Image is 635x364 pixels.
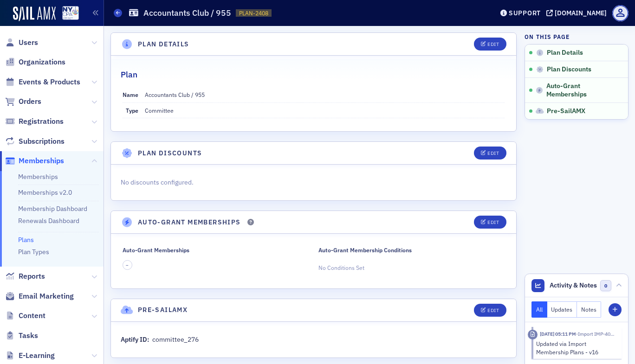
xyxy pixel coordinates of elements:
div: Edit [487,308,499,313]
a: Tasks [5,331,38,341]
span: Orders [19,96,41,107]
button: Updates [547,301,577,318]
h4: Plan Details [138,39,189,49]
p: No discounts configured. [121,178,506,187]
a: E-Learning [5,351,55,361]
span: Plan Details [547,49,583,57]
span: Auto-Grant Memberships [546,82,616,98]
span: 0 [600,280,612,292]
a: Memberships [5,156,64,166]
img: SailAMX [13,6,56,21]
span: Organizations [19,57,65,67]
span: Subscriptions [19,136,65,147]
span: Plan Discounts [547,65,591,74]
a: Plan Types [18,248,49,256]
h1: Accountants Club / 955 [143,7,231,19]
div: Updated via Import Membership Plans - v16 [536,339,616,357]
span: Content [19,311,45,321]
a: Subscriptions [5,136,65,147]
span: Pre-SailAMX [547,107,585,115]
span: PLAN-2408 [239,9,268,17]
dd: Accountants Club / 955 [145,87,505,102]
span: Reports [19,271,45,281]
a: Users [5,38,38,48]
div: [DOMAIN_NAME] [555,9,607,17]
a: Memberships v2.0 [18,188,72,197]
span: Profile [612,5,629,21]
time: 8/6/2025 05:11 PM [540,331,576,337]
span: Users [19,38,38,48]
span: Memberships [19,156,64,166]
button: Edit [474,38,506,51]
a: Memberships [18,172,58,181]
h4: Auto-Grant Memberships [138,217,241,227]
h4: On this page [525,32,629,41]
span: Registrations [19,116,64,127]
button: All [531,301,547,318]
span: Name [123,91,138,98]
a: Reports [5,271,45,281]
span: Tasks [19,331,38,341]
dd: Committee [145,103,505,118]
span: Activity & Notes [550,281,597,290]
a: Orders [5,96,41,107]
div: Edit [487,42,499,47]
a: Events & Products [5,77,80,87]
div: committee_276 [152,335,199,345]
span: E-Learning [19,351,55,361]
span: Type [126,107,138,114]
button: [DOMAIN_NAME] [546,10,610,16]
span: Import IMP-4059 [576,331,616,337]
div: Aptify ID: [121,335,149,345]
span: Email Marketing [19,291,74,301]
button: Edit [474,304,506,317]
div: Edit [487,151,499,156]
button: Notes [577,301,601,318]
a: Content [5,311,45,321]
span: – [126,262,129,268]
div: Auto-Grant Membership Conditions [318,247,412,254]
a: Membership Dashboard [18,204,87,213]
h4: Plan Discounts [138,148,202,158]
div: Auto-Grant Memberships [123,247,189,254]
a: Plans [18,236,34,244]
button: Edit [474,147,506,160]
a: Renewals Dashboard [18,217,79,225]
h2: Plan [121,69,137,81]
span: Events & Products [19,77,80,87]
a: Organizations [5,57,65,67]
a: Email Marketing [5,291,74,301]
a: View Homepage [56,6,79,22]
button: Edit [474,216,506,229]
div: Support [509,9,541,17]
h4: Pre-SailAMX [138,305,188,315]
div: Edit [487,220,499,225]
a: Registrations [5,116,64,127]
div: Imported Activity [528,330,538,339]
img: SailAMX [62,6,79,20]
